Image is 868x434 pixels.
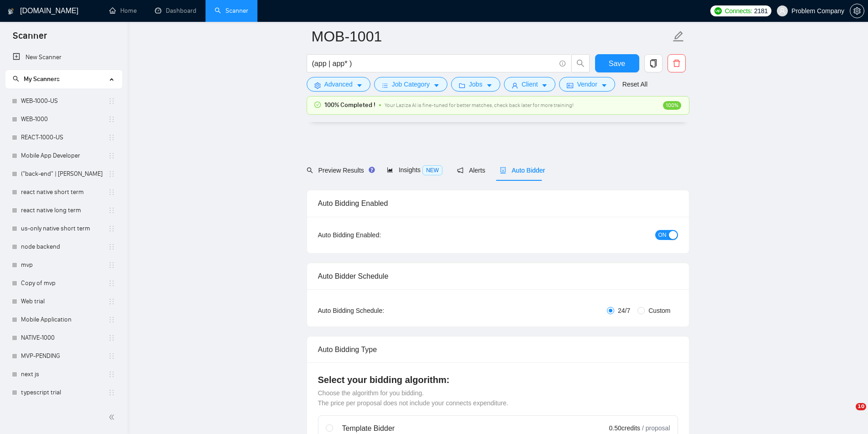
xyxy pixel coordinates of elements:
a: NATIVE-1000 [21,329,108,347]
span: search [13,76,19,82]
a: us-only native short term [21,220,108,238]
span: holder [108,116,115,123]
span: holder [108,225,115,232]
span: Connects: [725,6,752,16]
span: Custom [645,306,674,316]
button: Save [595,54,639,72]
a: Copy of mvp [21,274,108,292]
a: Mobile App Developer [21,147,108,165]
a: setting [850,7,864,15]
span: holder [108,170,115,178]
a: Reset All [622,79,647,89]
li: node backend [5,238,122,256]
input: Search Freelance Jobs... [312,58,555,69]
span: caret-down [601,82,607,89]
iframe: Intercom live chat [837,403,859,425]
span: idcard [567,82,573,89]
span: search [307,167,313,174]
span: holder [108,298,115,305]
li: Mobile App Developer [5,147,122,165]
a: dashboardDashboard [155,7,196,15]
span: user [512,82,518,89]
li: WEB-1000-US [5,92,122,110]
span: holder [108,389,115,396]
span: folder [459,82,465,89]
span: NEW [422,165,442,175]
a: Mobile Application [21,311,108,329]
button: copy [644,54,663,72]
a: MVP-PENDING [21,347,108,365]
span: holder [108,152,115,159]
span: 0.50 credits [609,423,640,433]
span: 100% [663,101,681,110]
div: Auto Bidding Type [318,337,678,363]
span: Auto Bidder [500,167,545,174]
a: mvp [21,256,108,274]
a: next js [21,365,108,383]
div: Auto Bidder Schedule [318,263,678,289]
span: caret-down [541,82,548,89]
div: Auto Bidding Schedule: [318,306,438,316]
span: Choose the algorithm for you bidding. The price per proposal does not include your connects expen... [318,389,508,407]
span: edit [673,31,684,42]
li: NATIVE-1000 [5,329,122,347]
span: Advanced [324,79,353,89]
span: holder [108,134,115,141]
button: folderJobscaret-down [451,77,500,92]
span: setting [314,82,321,89]
span: area-chart [387,167,393,173]
li: react native long term [5,201,122,220]
span: holder [108,334,115,342]
div: Auto Bidding Enabled [318,190,678,216]
img: logo [8,4,14,19]
span: double-left [108,413,118,422]
span: holder [108,207,115,214]
span: Vendor [577,79,597,89]
div: Auto Bidding Enabled: [318,230,438,240]
button: settingAdvancedcaret-down [307,77,370,92]
span: Your Laziza AI is fine-tuned for better matches, check back later for more training! [385,102,574,108]
button: barsJob Categorycaret-down [374,77,447,92]
div: Tooltip anchor [368,166,376,174]
li: us-only native short term [5,220,122,238]
button: setting [850,4,864,18]
span: holder [108,243,115,250]
span: 2181 [754,6,768,16]
a: typescript trial [21,383,108,402]
div: Template Bidder [342,423,554,434]
span: Scanner [5,29,54,48]
span: setting [850,7,864,15]
span: caret-down [486,82,493,89]
li: ("back-end" | backen [5,165,122,183]
span: caret-down [356,82,363,89]
span: caret-down [433,82,440,89]
span: Job Category [392,79,430,89]
li: mvp [5,256,122,274]
span: holder [108,189,115,196]
span: holder [108,280,115,287]
li: WEB-1000 [5,110,122,128]
span: notification [457,167,463,174]
li: Web trial [5,292,122,311]
a: homeHome [109,7,137,15]
li: react native short term [5,183,122,201]
button: idcardVendorcaret-down [559,77,615,92]
span: delete [668,59,685,67]
span: search [572,59,589,67]
a: react native short term [21,183,108,201]
span: My Scanners [24,75,60,83]
span: Alerts [457,167,485,174]
a: ("back-end" | [PERSON_NAME] [21,165,108,183]
input: Scanner name... [312,25,671,48]
span: check-circle [314,102,321,108]
li: Mobile Application [5,311,122,329]
span: 10 [856,403,866,410]
span: copy [645,59,662,67]
li: New Scanner [5,48,122,66]
li: next js [5,365,122,383]
a: REACT-1000-US [21,128,108,147]
span: holder [108,352,115,360]
a: WEB-1000-US [21,92,108,110]
a: searchScanner [215,7,248,15]
span: info-circle [560,61,565,66]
